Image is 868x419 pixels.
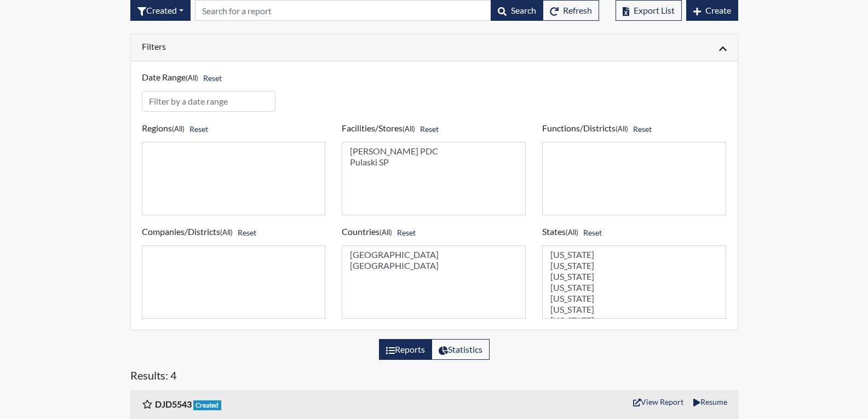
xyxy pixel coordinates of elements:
span: Created [193,400,222,410]
div: Click to expand/collapse filters [134,41,735,54]
label: View statistics about completed interviews [432,339,490,360]
input: Filter by a date range [142,91,276,112]
h6: Countries [342,224,526,241]
option: [GEOGRAPHIC_DATA] [349,249,519,260]
small: (All) [186,73,198,82]
span: Search [511,5,536,15]
span: Refresh [563,5,592,15]
option: [US_STATE] [549,249,719,260]
button: Reset [198,70,227,87]
span: Export List [634,5,675,15]
label: View the list of reports [379,339,432,360]
option: Pulaski SP [349,157,519,168]
button: Reset [578,224,607,241]
button: Reset [392,224,421,241]
option: [US_STATE] [549,271,719,282]
h5: Results: 4 [130,369,738,386]
small: (All) [566,228,578,237]
option: [US_STATE] [549,304,719,315]
option: [US_STATE] [549,293,719,304]
h6: Regions [142,120,326,137]
option: [GEOGRAPHIC_DATA] [349,260,519,271]
button: Reset [233,224,261,241]
button: Reset [185,120,213,137]
small: (All) [172,124,185,133]
button: Reset [415,120,444,137]
button: Resume [688,393,732,410]
small: (All) [403,124,415,133]
h6: Functions/Districts [542,120,726,137]
option: [US_STATE] [549,315,719,326]
option: [US_STATE] [549,260,719,271]
h6: Date Range [142,70,276,87]
option: [PERSON_NAME] PDC [349,146,519,157]
small: (All) [380,228,392,237]
option: [US_STATE] [549,282,719,293]
small: (All) [616,124,628,133]
h6: States [542,224,726,241]
small: (All) [220,228,233,237]
h6: Facilities/Stores [342,120,526,137]
h6: Companies/Districts [142,224,326,241]
h6: Filters [142,41,426,51]
button: Reset [628,120,657,137]
span: Create [705,5,731,15]
b: DJD5543 [155,399,192,409]
button: View Report [628,393,688,410]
